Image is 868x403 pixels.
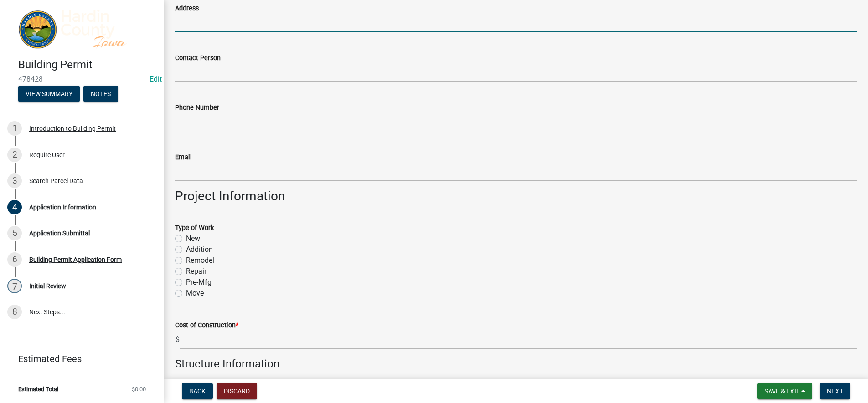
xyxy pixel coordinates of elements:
[186,288,204,299] label: Move
[189,388,206,395] span: Back
[7,350,150,368] a: Estimated Fees
[827,388,843,395] span: Next
[83,91,118,98] wm-modal-confirm: Notes
[83,86,118,102] button: Notes
[29,283,66,289] div: Initial Review
[186,277,212,288] label: Pre-Mfg
[175,331,180,349] span: $
[7,305,22,319] div: 8
[7,173,22,188] div: 3
[18,58,157,71] h4: Building Permit
[765,388,800,395] span: Save & Exit
[7,200,22,214] div: 4
[186,255,214,266] label: Remodel
[820,383,850,399] button: Next
[182,383,213,399] button: Back
[175,105,219,111] label: Phone Number
[132,386,146,392] span: $0.00
[7,226,22,240] div: 5
[7,252,22,267] div: 6
[7,121,22,136] div: 1
[217,383,257,399] button: Discard
[7,279,22,293] div: 7
[29,152,65,158] div: Require User
[186,266,207,277] label: Repair
[18,10,150,49] img: Hardin County, Iowa
[29,204,96,210] div: Application Information
[18,386,58,392] span: Estimated Total
[175,225,214,231] label: Type of Work
[175,5,199,12] label: Address
[175,154,192,161] label: Email
[175,322,238,329] label: Cost of Construction
[29,256,122,263] div: Building Permit Application Form
[175,375,199,383] i: Provide
[29,125,116,132] div: Introduction to Building Permit
[175,357,857,371] h4: Structure Information
[18,91,80,98] wm-modal-confirm: Summary
[18,86,80,102] button: View Summary
[175,189,857,204] h3: Project Information
[29,178,83,184] div: Search Parcel Data
[18,75,146,83] span: 478428
[29,230,90,236] div: Application Submittal
[186,233,200,244] label: New
[757,383,812,399] button: Save & Exit
[201,375,338,383] i: all information that applies for this project.
[175,55,221,61] label: Contact Person
[150,75,162,83] wm-modal-confirm: Edit Application Number
[7,148,22,162] div: 2
[186,244,213,255] label: Addition
[150,75,162,83] a: Edit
